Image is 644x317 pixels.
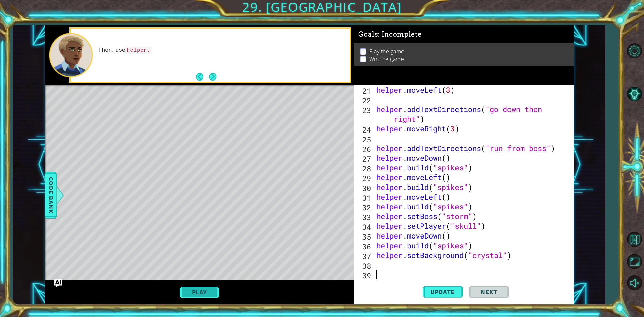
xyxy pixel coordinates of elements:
div: 31 [355,193,373,203]
div: 27 [355,154,373,164]
button: Back [196,73,209,81]
p: Win the game [369,55,404,63]
div: 26 [355,144,373,154]
div: 38 [355,261,373,271]
div: 25 [355,135,373,144]
p: Then, use [98,46,344,54]
div: 29 [355,173,373,183]
div: 32 [355,203,373,212]
button: Maximize Browser [625,252,644,271]
p: Play the game [369,48,405,55]
button: Play [180,286,219,299]
button: Next [209,73,216,81]
div: 36 [355,242,373,251]
div: 39 [355,271,373,280]
div: 28 [355,164,373,173]
button: Ask AI [54,279,62,287]
button: Next [469,281,509,303]
div: Level Map [45,85,355,282]
button: Unmute [625,273,644,293]
button: Update [423,281,463,303]
div: 30 [355,183,373,193]
span: Goals [358,30,422,39]
a: Back to Map [625,229,644,251]
code: helper. [125,47,151,54]
span: Code Bank [46,174,56,215]
button: Level Options [625,41,644,61]
button: Back to Map [625,230,644,249]
span: Next [474,288,504,295]
div: 35 [355,232,373,242]
div: 33 [355,212,373,222]
div: 21 [355,86,373,96]
button: AI Hint [625,84,644,104]
div: 24 [355,125,373,135]
div: 34 [355,222,373,232]
span: Update [424,288,462,295]
div: 23 [355,105,373,125]
div: 37 [355,251,373,261]
span: : Incomplete [378,30,421,38]
div: 22 [355,96,373,105]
